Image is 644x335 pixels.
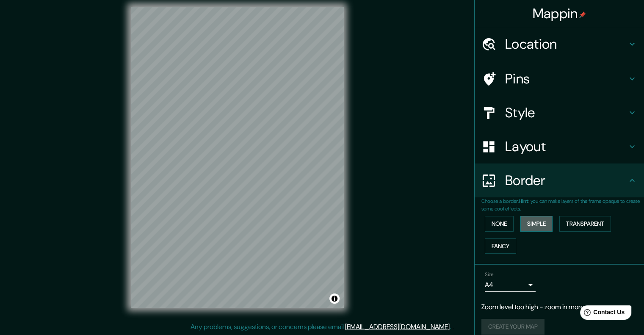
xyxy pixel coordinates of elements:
[452,322,454,332] div: .
[520,216,553,232] button: Simple
[505,70,627,87] h4: Pins
[505,172,627,189] h4: Border
[131,7,344,308] canvas: Map
[505,138,627,155] h4: Layout
[475,130,644,163] div: Layout
[345,322,450,331] a: [EMAIL_ADDRESS][DOMAIN_NAME]
[505,104,627,121] h4: Style
[475,96,644,130] div: Style
[481,197,644,213] p: Choose a border. : you can make layers of the frame opaque to create some cool effects.
[485,271,494,278] label: Size
[485,216,514,232] button: None
[533,5,586,22] h4: Mappin
[191,322,451,332] p: Any problems, suggestions, or concerns please email .
[475,62,644,96] div: Pins
[485,278,536,292] div: A4
[559,216,611,232] button: Transparent
[569,302,635,326] iframe: Help widget launcher
[481,302,637,312] p: Zoom level too high - zoom in more
[579,11,586,18] img: pin-icon.png
[485,238,516,254] button: Fancy
[475,163,644,197] div: Border
[329,293,340,304] button: Toggle attribution
[475,27,644,61] div: Location
[505,36,627,53] h4: Location
[519,198,528,205] b: Hint
[451,322,452,332] div: .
